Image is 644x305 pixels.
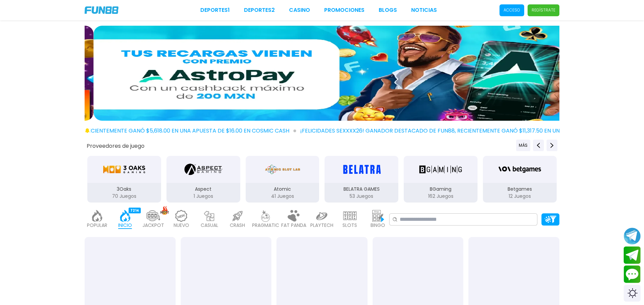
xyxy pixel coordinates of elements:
p: JACKPOT [142,222,164,229]
p: SLOTS [342,222,357,229]
p: Betgames [483,186,557,193]
img: jackpot_light.webp [147,210,160,222]
img: Atomic [264,160,302,179]
button: Previous providers [533,140,544,151]
button: Contact customer service [624,265,641,283]
img: Betgames [498,160,541,179]
img: 3Oaks [103,160,146,179]
p: 70 Juegos [87,193,161,200]
img: popular_light.webp [90,210,104,222]
button: Previous providers [516,140,530,151]
button: Atomic [243,155,322,203]
img: home_active.webp [118,210,132,222]
img: new_light.webp [175,210,188,222]
img: 15% de cash back pagando con AstroPay [94,26,569,121]
p: BINGO [371,222,385,229]
img: BELATRA GAMES [340,160,383,179]
p: PLAYTECH [310,222,333,229]
p: BELATRA GAMES [325,186,398,193]
img: BGaming [419,160,462,179]
p: 53 Juegos [325,193,398,200]
p: FAT PANDA [281,222,306,229]
p: 162 Juegos [404,193,478,200]
p: Regístrate [532,7,555,13]
p: CRASH [230,222,245,229]
img: bingo_light.webp [371,210,385,222]
p: Atomic [246,186,319,193]
button: Join telegram [624,247,641,264]
p: INICIO [118,222,132,229]
button: Next providers [547,140,557,151]
img: casual_light.webp [203,210,216,222]
img: pragmatic_light.webp [259,210,272,222]
p: NUEVO [174,222,189,229]
img: Company Logo [85,6,118,14]
a: Promociones [324,6,364,14]
img: hot [160,206,169,215]
a: BLOGS [379,6,397,14]
p: 12 Juegos [483,193,557,200]
div: Switch theme [624,285,641,302]
a: NOTICIAS [411,6,437,14]
img: fat_panda_light.webp [287,210,301,222]
button: BGaming [401,155,480,203]
a: Deportes2 [244,6,275,14]
p: Acceso [504,7,520,13]
p: 41 Juegos [246,193,319,200]
p: CASUAL [201,222,218,229]
p: POPULAR [87,222,107,229]
img: crash_light.webp [231,210,244,222]
button: Betgames [480,155,559,203]
div: 7214 [129,208,141,213]
p: BGaming [404,186,478,193]
a: Deportes1 [200,6,230,14]
img: Aspect [184,160,222,179]
img: playtech_light.webp [315,210,329,222]
button: BELATRA GAMES [322,155,401,203]
p: Aspect [166,186,240,193]
button: Join telegram channel [624,227,641,245]
button: 3Oaks [85,155,164,203]
button: BluePrint [559,155,639,203]
button: Proveedores de juego [87,142,145,149]
p: 3Oaks [87,186,161,193]
p: PRAGMATIC [252,222,279,229]
p: 1 Juegos [166,193,240,200]
button: Aspect [164,155,243,203]
img: slots_light.webp [343,210,357,222]
img: Platform Filter [545,216,556,223]
a: CASINO [289,6,310,14]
